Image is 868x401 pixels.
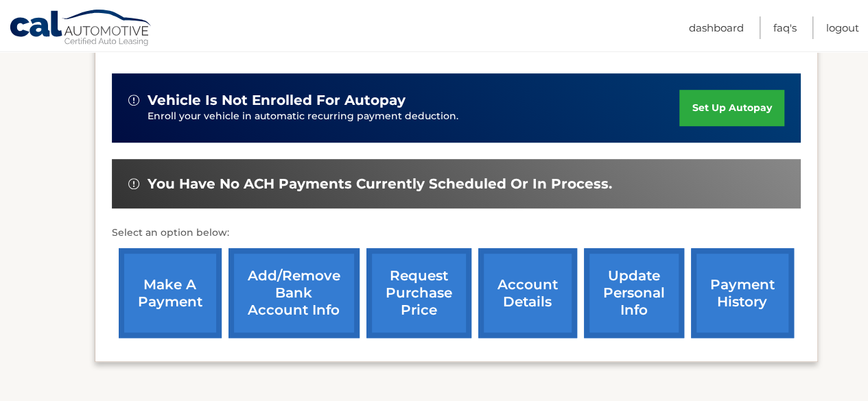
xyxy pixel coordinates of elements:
[148,175,612,193] span: You have no ACH payments currently scheduled or in process.
[148,92,406,109] span: vehicle is not enrolled for autopay
[228,248,360,338] a: Add/Remove bank account info
[119,248,222,338] a: make a payment
[584,248,684,338] a: update personal info
[826,16,859,39] a: Logout
[112,225,801,241] p: Select an option below:
[9,9,153,49] a: Cal Automotive
[148,109,680,124] p: Enroll your vehicle in automatic recurring payment deduction.
[366,248,471,338] a: request purchase price
[689,16,744,39] a: Dashboard
[128,178,139,189] img: alert-white.svg
[691,248,794,338] a: payment history
[773,16,797,39] a: FAQ's
[128,95,139,106] img: alert-white.svg
[679,90,784,126] a: set up autopay
[478,248,577,338] a: account details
